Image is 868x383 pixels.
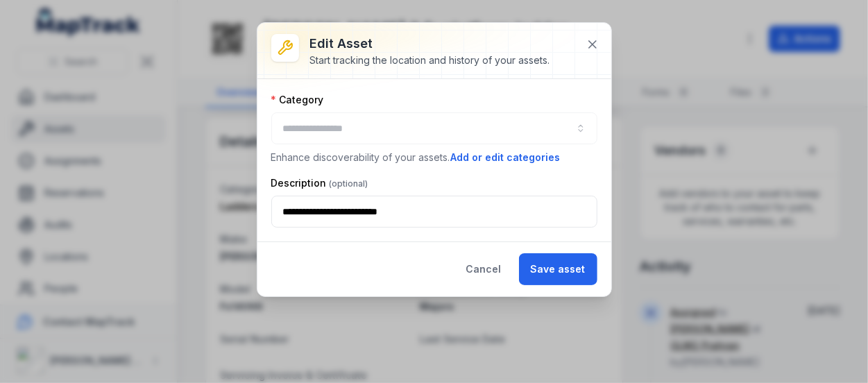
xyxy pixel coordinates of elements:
[271,93,324,107] label: Category
[450,150,561,165] button: Add or edit categories
[310,34,550,53] h3: Edit asset
[454,253,513,285] button: Cancel
[310,53,550,67] div: Start tracking the location and history of your assets.
[271,150,597,165] p: Enhance discoverability of your assets.
[271,176,368,190] label: Description
[519,253,597,285] button: Save asset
